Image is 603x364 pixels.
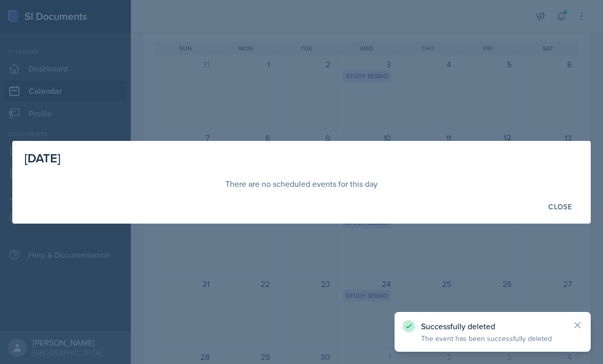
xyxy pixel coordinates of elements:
p: The event has been successfully deleted [421,333,564,344]
button: Close [542,198,578,215]
p: Successfully deleted [421,321,564,331]
div: There are no scheduled events for this day [25,178,578,190]
div: [DATE] [25,149,578,167]
div: Close [548,203,572,211]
